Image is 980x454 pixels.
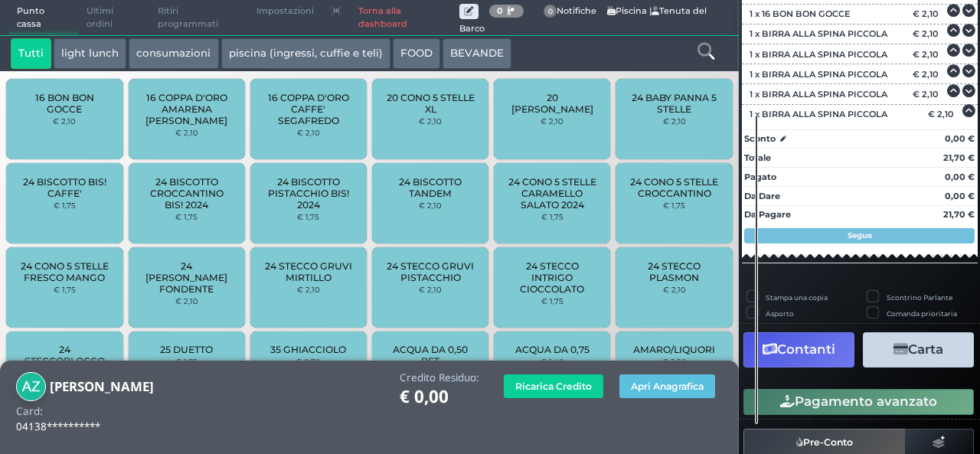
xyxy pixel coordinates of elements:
h4: Credito Residuo: [400,372,479,384]
div: € 2,10 [911,69,947,80]
span: 35 GHIACCIOLO [270,344,346,355]
label: Asporto [766,309,794,318]
strong: Pagato [744,171,776,182]
span: 24 [PERSON_NAME] FONDENTE [141,260,232,295]
button: BEVANDE [443,38,511,69]
strong: Totale [744,152,771,163]
a: Torna alla dashboard [350,1,459,35]
label: Scontrino Parlante [887,292,952,302]
strong: 21,70 € [943,152,975,163]
button: piscina (ingressi, cuffie e teli) [221,38,390,69]
span: Impostazioni [248,1,322,22]
button: Apri Anagrafica [619,374,715,398]
small: € 2,10 [175,296,198,305]
small: € 1,75 [175,357,198,366]
strong: 0,00 € [945,171,975,182]
span: 24 CONO 5 STELLE CROCCANTINO [629,176,720,199]
div: € 2,10 [911,28,947,39]
button: Ricarica Credito [504,374,603,398]
small: € 1,75 [663,201,685,210]
span: Punto cassa [8,1,79,35]
span: AMARO/LIQUORI [633,344,715,355]
span: 24 BISCOTTO BIS! CAFFE' [19,176,110,199]
span: 24 CONO 5 STELLE CARAMELLO SALATO 2024 [507,176,598,211]
button: Carta [863,332,974,367]
small: € 3,50 [662,357,687,366]
span: 1 x BIRRA ALLA SPINA PICCOLA [750,49,887,60]
small: € 2,10 [663,116,686,126]
span: 24 STECCO GRUVI MIRTILLO [263,260,354,283]
strong: Sconto [744,132,776,145]
span: 24 BABY PANNA 5 STELLE [629,92,720,115]
h1: € 0,00 [400,387,479,407]
span: 24 STECCO GRUVI PISTACCHIO [385,260,476,283]
span: Ritiri programmati [149,1,248,35]
b: 0 [497,5,503,16]
span: 24 BISCOTTO PISTACCHIO BIS! 2024 [263,176,354,211]
button: light lunch [54,38,126,69]
div: € 2,10 [911,8,947,19]
span: ACQUA DA 0,75 [515,344,590,355]
small: € 2,10 [419,116,442,126]
b: [PERSON_NAME] [50,377,154,395]
button: Tutti [11,38,51,69]
strong: 0,00 € [945,133,975,144]
span: 1 x BIRRA ALLA SPINA PICCOLA [750,89,887,100]
span: 24 CONO 5 STELLE FRESCO MANGO [19,260,110,283]
small: € 2,10 [297,128,320,137]
small: € 2,10 [175,128,198,137]
span: 20 [PERSON_NAME] [507,92,598,115]
small: € 1,75 [54,201,76,210]
span: 1 x BIRRA ALLA SPINA PICCOLA [750,69,887,80]
span: 24 STECCO INTRIGO CIOCCOLATO [507,260,598,295]
button: consumazioni [129,38,218,69]
button: Pagamento avanzato [743,389,974,415]
small: € 2,10 [419,285,442,294]
strong: Segue [848,230,872,240]
strong: Da Dare [744,191,780,201]
span: 24 BISCOTTO TANDEM [385,176,476,199]
span: Ultimi ordini [78,1,149,35]
span: 1 x BIRRA ALLA SPINA PICCOLA [750,109,887,119]
small: € 1,75 [541,296,563,305]
small: € 2,10 [53,116,76,126]
span: 25 DUETTO [160,344,213,355]
img: antonio zingaropoli [16,372,46,402]
span: 0 [544,5,557,18]
span: 24 STECCO PLASMON [629,260,720,283]
small: € 1,75 [54,285,76,294]
span: 16 COPPA D'ORO CAFFE' SEGAFREDO [263,92,354,126]
strong: Da Pagare [744,209,791,220]
small: € 0,70 [296,357,321,366]
button: Contanti [743,332,854,367]
span: 20 CONO 5 STELLE XL [385,92,476,115]
span: 16 BON BON GOCCE [19,92,110,115]
div: € 2,10 [911,49,947,60]
small: € 2,10 [663,285,686,294]
span: 24 BISCOTTO CROCCANTINO BIS! 2024 [141,176,232,211]
span: 24 STECCOBLOCCO [19,344,110,367]
span: 1 x BIRRA ALLA SPINA PICCOLA [750,28,887,39]
small: € 2,10 [419,201,442,210]
span: 16 COPPA D'ORO AMARENA [PERSON_NAME] [141,92,232,126]
div: € 2,10 [926,109,962,119]
button: FOOD [393,38,440,69]
small: € 2,10 [297,285,320,294]
small: € 2,10 [541,116,563,126]
small: € 1,40 [541,357,564,366]
h4: Card: [16,406,43,417]
label: Comanda prioritaria [887,309,957,318]
span: ACQUA DA 0,50 PET [385,344,476,367]
small: € 1,75 [175,212,198,221]
label: Stampa una copia [766,292,828,302]
small: € 1,75 [297,212,319,221]
small: € 1,75 [541,212,563,221]
strong: 21,70 € [943,209,975,220]
span: 1 x 16 BON BON GOCCE [750,8,851,19]
div: € 2,10 [911,89,947,100]
strong: 0,00 € [945,191,975,201]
